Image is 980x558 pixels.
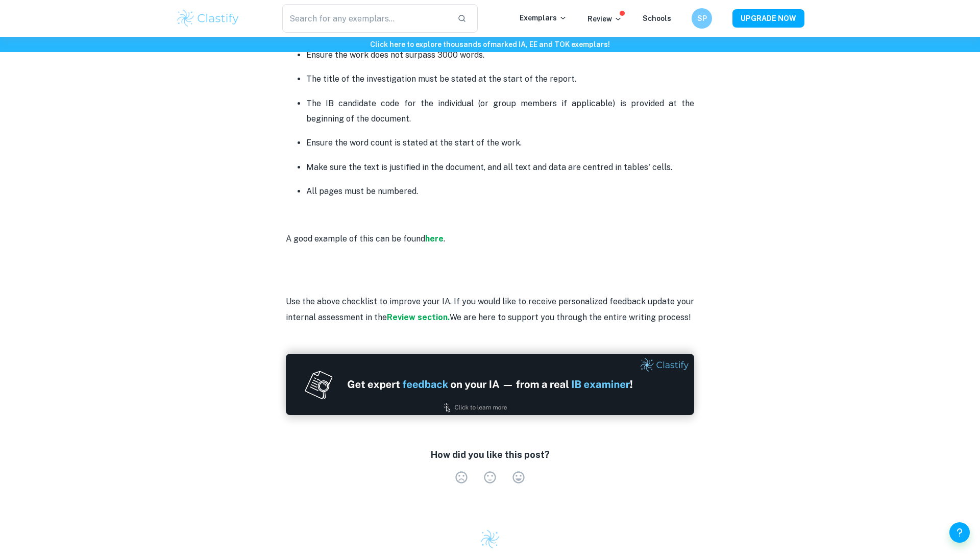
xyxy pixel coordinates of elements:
a: Review section. [387,312,450,322]
button: SP [692,8,712,29]
p: Make sure the text is justified in the document, and all text and data are centred in tables' cells. [306,160,694,175]
img: Ad [286,354,694,415]
a: here [425,234,444,244]
img: Clastify logo [176,8,240,29]
p: Exemplars [520,12,567,23]
p: The IB candidate code for the individual (or group members if applicable) is provided at the begi... [306,96,694,127]
p: The title of the investigation must be stated at the start of the report. [306,71,694,87]
h6: SP [696,13,708,24]
input: Search for any exemplars... [282,4,449,33]
img: Clastify logo [480,529,500,549]
button: UPGRADE NOW [732,9,804,28]
h6: How did you like this post? [431,448,550,462]
span: We are here to support you through the entire writing process! [450,312,691,322]
a: Schools [643,14,671,22]
p: Ensure the work does not surpass 3000 words. [306,47,694,63]
p: Ensure the word count is stated at the start of the work. [306,135,694,151]
p: A good example of this can be found . [286,231,694,247]
h6: Click here to explore thousands of marked IA, EE and TOK exemplars ! [2,39,978,50]
p: All pages must be numbered. [306,184,694,199]
button: Help and Feedback [949,522,970,543]
span: Use the above checklist to improve your IA. If you would like to receive personalized feedback up... [286,297,696,322]
p: Review [587,13,622,25]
